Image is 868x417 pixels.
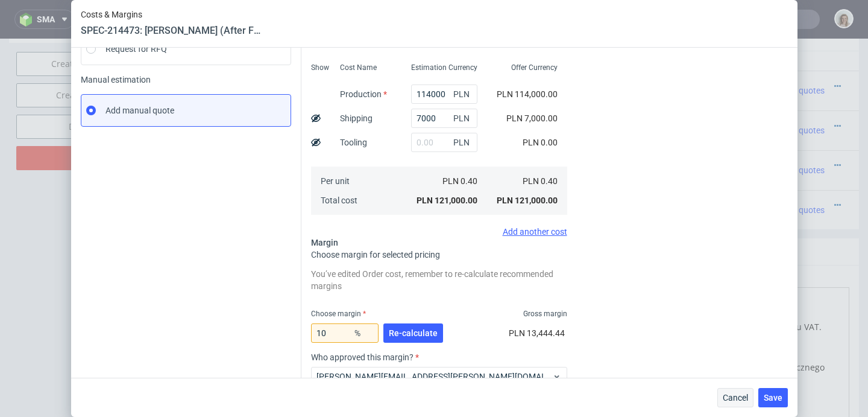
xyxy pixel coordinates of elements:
div: Custom • Custom [278,79,508,104]
span: Margin [311,238,338,247]
span: Estimation Currency [411,63,477,72]
input: Delete Offer [16,107,183,132]
td: 150000 [512,32,551,72]
span: Sent [760,128,780,138]
td: 0.00 zł [647,112,694,151]
span: 0 quotes [792,127,825,136]
span: Save [764,393,782,402]
a: Create sampling offer [16,45,183,69]
strong: 767367 [240,127,269,136]
span: SPEC- 214474 [461,121,505,131]
td: 300000 [512,151,551,191]
span: [PERSON_NAME] (After Fit) 320 x 160 x 380 mm [278,80,458,92]
th: Unit Price [551,13,586,33]
span: Sent [760,88,780,98]
span: PLN [451,86,475,103]
td: 0.00 zł [647,32,694,72]
td: 159,000.00 zł [694,151,755,191]
div: Add another cost [311,227,567,237]
th: ID [235,13,274,33]
button: Save [758,388,788,407]
span: Show [311,63,329,72]
td: 0.67 zł [551,72,586,112]
input: 0.00 [411,109,477,128]
span: [PERSON_NAME][EMAIL_ADDRESS][PERSON_NAME][DOMAIN_NAME] [316,371,553,383]
th: Name [274,13,512,33]
td: 159,000.00 zł [586,151,647,191]
span: 0 quotes [792,167,825,176]
td: 0.60 zł [551,112,586,151]
span: PLN 13,444.44 [509,328,565,338]
span: SPEC- 214471 [460,42,504,52]
span: Request for RFQ [105,43,167,55]
a: markdown [321,234,364,246]
th: Total [694,13,755,33]
div: Custom • Custom [278,119,508,144]
span: PLN [451,110,475,127]
span: Sent [760,168,780,177]
span: Costs & Margins [81,10,262,19]
label: Shipping [340,113,373,123]
td: 201,000.00 zł [694,72,755,112]
input: 0.00 [411,133,477,152]
span: Per unit [321,176,350,186]
td: 106,500.00 zł [586,32,647,72]
span: PLN [451,134,475,151]
span: PLN 121,000.00 [417,196,477,205]
span: PLN 7,000.00 [506,113,558,123]
td: 90,000.00 zł [586,112,647,151]
strong: 767369 [240,167,269,176]
img: ico-item-custom-a8f9c3db6a5631ce2f509e228e8b95abde266dc4376634de7b166047de09ff05.png [170,116,230,147]
th: Status [755,13,787,33]
td: 106,500.00 zł [694,32,755,72]
td: 300000 [512,72,551,112]
span: PLN 114,000.00 [497,89,558,99]
span: Cost Name [340,63,377,72]
div: Notes displayed below the Offer [199,200,859,226]
span: Gross margin [523,309,567,319]
th: Quant. [512,13,551,33]
button: Cancel [717,388,753,407]
input: 0.00 [311,323,379,343]
td: 0.53 zł [551,151,586,191]
strong: 767363 [240,47,269,57]
div: You’ve edited Order cost, remember to re-calculate recommended margins [311,266,567,294]
a: Create prototyping offer [16,13,183,37]
strong: 767366 [240,87,269,97]
td: 0.00 zł [647,151,694,191]
span: PLN 0.00 [523,138,558,147]
span: SPEC- 214473 [460,81,504,91]
th: Net Total [586,13,647,33]
span: [PERSON_NAME] (Wybór Menu) 100gsm bez lakieru | 320 x 160 x 380 mm [278,120,459,132]
span: 0 quotes [792,87,825,97]
td: 0.71 zł [551,32,586,72]
img: ico-item-custom-a8f9c3db6a5631ce2f509e228e8b95abde266dc4376634de7b166047de09ff05.png [170,37,230,68]
label: Production [340,89,387,99]
span: Re-calculate [389,329,438,337]
span: [PERSON_NAME] (Wybór Menu) 100gsm bez lakieru | 320 x 160 x 380 mm [278,159,459,171]
label: Choose margin [311,310,366,318]
td: 150000 [512,112,551,151]
span: SPEC- 214475 [461,161,505,171]
span: PLN 121,000.00 [497,196,558,205]
img: ico-item-custom-a8f9c3db6a5631ce2f509e228e8b95abde266dc4376634de7b166047de09ff05.png [170,77,230,107]
header: SPEC-214473: [PERSON_NAME] (After Fit) 320 x 160 x 380 mm [81,24,262,37]
label: Tooling [340,138,367,147]
span: Sent [760,48,780,58]
div: Custom • Custom [278,40,508,65]
a: Duplicate Offer [16,76,183,100]
span: PLN 0.40 [442,176,477,186]
th: Dependencies [647,13,694,33]
span: Cancel [723,393,748,402]
td: 201,000.00 zł [586,72,647,112]
span: Add manual quote [105,104,174,116]
span: Manual estimation [81,75,291,84]
div: Custom • Custom [278,159,508,183]
td: 90,000.00 zł [694,112,755,151]
span: Total cost [321,196,357,205]
label: Who approved this margin? [311,352,567,362]
img: ico-item-custom-a8f9c3db6a5631ce2f509e228e8b95abde266dc4376634de7b166047de09ff05.png [170,156,230,186]
span: Offer Currency [511,63,558,72]
span: PLN 0.40 [523,176,558,186]
button: Re-calculate [383,323,443,343]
